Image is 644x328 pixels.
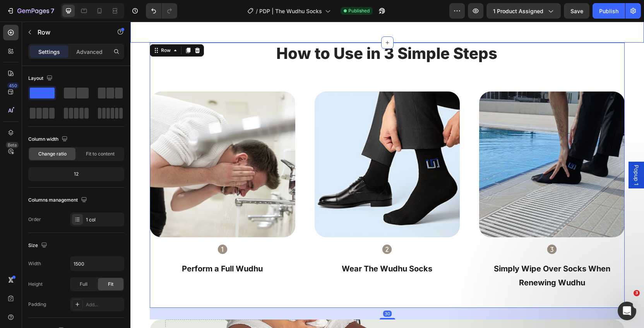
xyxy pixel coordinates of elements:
div: Add... [86,301,122,308]
iframe: Design area [130,22,644,328]
div: Beta [6,142,19,148]
div: Layout [28,73,54,84]
button: 1 product assigned [486,3,561,19]
span: Change ratio [38,150,67,157]
h2: How to Use in 3 Simple Steps [121,21,392,43]
div: 1 col [86,216,122,223]
span: Fit [108,281,113,288]
div: Row [29,25,42,32]
button: 7 [3,3,58,19]
iframe: Intercom live chat [618,302,636,320]
strong: Perform a Full Wudhu [51,242,132,252]
strong: simply wipe over socks when renewing wudhu [363,242,480,266]
div: Column width [28,134,69,145]
p: Advanced [76,48,103,56]
div: Order [28,216,41,223]
div: Undo/Redo [146,3,177,19]
div: Height [28,281,43,288]
div: Columns management [28,195,89,205]
button: Save [564,3,589,19]
img: a man performing wudhu from water coming out of a tap [19,70,165,216]
span: PDP | The Wudhu Socks [259,7,322,15]
div: Padding [28,301,46,308]
div: Size [28,240,49,251]
input: Auto [70,257,124,271]
p: 7 [51,6,54,16]
span: 3 [634,290,640,296]
div: 450 [7,83,19,89]
img: a man performing masah over wudhu socks [349,70,494,216]
span: Fit to content [86,150,115,157]
div: Publish [599,7,618,15]
span: Save [570,8,583,14]
div: Width [28,260,41,267]
span: Full [80,281,87,288]
div: 30 [253,289,261,295]
p: Row [38,28,103,37]
span: / [256,7,258,15]
strong: Wear The Wudhu Socks [211,242,302,252]
span: Published [348,7,370,14]
button: Publish [593,3,625,19]
img: a man wearing black wudhu socks [184,70,330,216]
div: 12 [30,169,123,180]
span: Popup 1 [502,143,510,164]
span: 1 product assigned [493,7,543,15]
p: Settings [38,48,60,56]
